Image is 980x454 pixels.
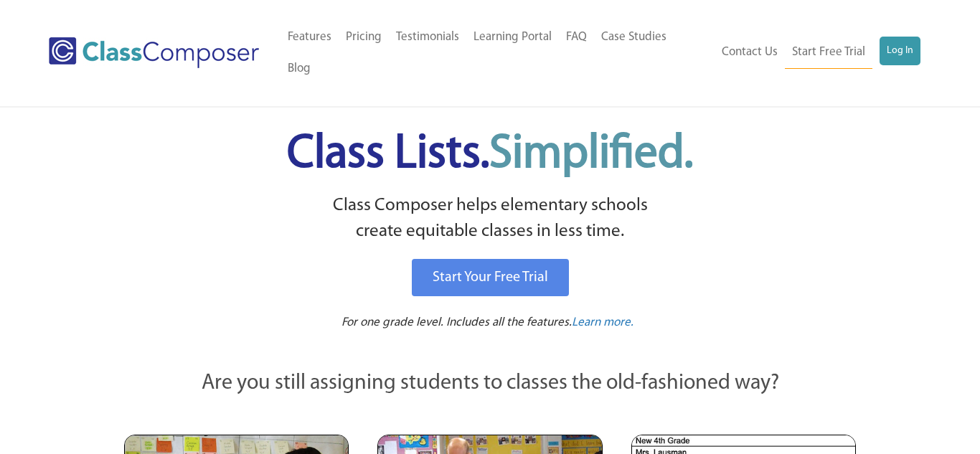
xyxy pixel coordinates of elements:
img: Class Composer [49,37,258,68]
span: Start Your Free Trial [433,270,548,285]
span: Learn more. [572,316,633,328]
a: Blog [281,53,318,85]
nav: Header Menu [710,37,920,69]
a: Log In [880,37,920,65]
a: Start Free Trial [785,37,872,69]
a: Features [281,22,339,53]
a: Pricing [339,22,389,53]
span: For one grade level. Includes all the features. [341,316,572,328]
span: Class Lists. [287,131,693,178]
a: Case Studies [594,22,674,53]
p: Are you still assigning students to classes the old-fashioned way? [124,368,856,399]
a: Learn more. [572,314,633,332]
p: Class Composer helps elementary schools create equitable classes in less time. [122,193,858,245]
nav: Header Menu [281,22,711,85]
a: Contact Us [715,37,785,68]
a: Start Your Free Trial [412,259,569,296]
a: Testimonials [389,22,466,53]
a: FAQ [559,22,594,53]
span: Simplified. [489,131,693,178]
a: Learning Portal [466,22,559,53]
